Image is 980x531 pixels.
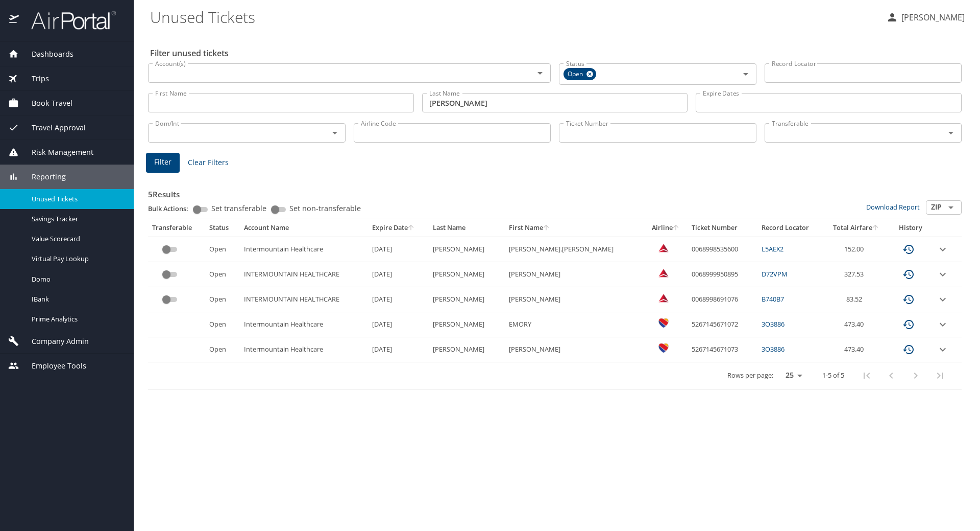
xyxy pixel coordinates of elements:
[32,314,121,324] span: Prime Analytics
[882,8,969,27] button: [PERSON_NAME]
[328,126,342,140] button: Open
[777,368,806,383] select: rows per page
[824,262,889,287] td: 327.53
[240,337,368,362] td: Intermountain Healthcare
[184,153,233,172] button: Clear Filters
[739,67,753,81] button: Open
[148,204,197,213] p: Bulk Actions:
[19,98,72,109] span: Book Travel
[205,237,240,262] td: Open
[368,287,429,312] td: [DATE]
[824,219,889,237] th: Total Airfare
[211,205,266,212] span: Set transferable
[762,294,784,304] a: B740B7
[937,318,949,331] button: expand row
[658,343,669,353] img: Southwest Airlines
[757,219,824,237] th: Record Locator
[688,337,757,362] td: 5267145671073
[824,237,889,262] td: 152.00
[762,344,785,354] a: 3O3886
[32,274,121,284] span: Domo
[824,287,889,312] td: 83.52
[240,312,368,337] td: Intermountain Healthcare
[762,269,788,279] a: D72VPM
[429,237,505,262] td: [PERSON_NAME]
[368,219,429,237] th: Expire Date
[533,66,547,80] button: Open
[429,287,505,312] td: [PERSON_NAME]
[658,293,669,303] img: Delta Airlines
[824,312,889,337] td: 473.40
[937,268,949,281] button: expand row
[368,312,429,337] td: [DATE]
[32,254,121,264] span: Virtual Pay Lookup
[19,122,86,133] span: Travel Approval
[688,219,757,237] th: Ticket Number
[505,312,644,337] td: EMORY
[19,147,93,158] span: Risk Management
[872,225,879,232] button: sort
[20,10,116,30] img: airportal-logo.png
[822,372,844,379] p: 1-5 of 5
[898,11,965,24] p: [PERSON_NAME]
[688,312,757,337] td: 5267145671072
[150,1,878,33] h1: Unused Tickets
[505,219,644,237] th: First Name
[19,49,73,60] span: Dashboards
[188,156,229,169] span: Clear Filters
[727,372,773,379] p: Rows per page:
[937,293,949,306] button: expand row
[205,287,240,312] td: Open
[563,68,596,80] div: Open
[658,318,669,328] img: Southwest Airlines
[673,225,680,232] button: sort
[19,360,86,372] span: Employee Tools
[944,126,958,140] button: Open
[368,262,429,287] td: [DATE]
[543,225,550,232] button: sort
[19,171,66,182] span: Reporting
[505,237,644,262] td: [PERSON_NAME].[PERSON_NAME]
[240,262,368,287] td: INTERMOUNTAIN HEALTHCARE
[205,219,240,237] th: Status
[408,225,415,232] button: sort
[154,156,171,169] span: Filter
[762,244,783,253] a: L5AEX2
[429,219,505,237] th: Last Name
[944,200,958,215] button: Open
[148,182,962,200] h3: 5 Results
[240,219,368,237] th: Account Name
[32,234,121,244] span: Value Scorecard
[688,237,757,262] td: 0068998535600
[152,223,201,233] div: Transferable
[688,287,757,312] td: 0068998691076
[150,45,964,61] h2: Filter unused tickets
[658,243,669,253] img: Delta Airlines
[889,219,933,237] th: History
[146,153,180,173] button: Filter
[866,202,920,212] a: Download Report
[205,312,240,337] td: Open
[505,287,644,312] td: [PERSON_NAME]
[9,10,20,30] img: icon-airportal.png
[240,237,368,262] td: Intermountain Healthcare
[148,219,962,389] table: custom pagination table
[19,336,89,347] span: Company Admin
[32,214,121,224] span: Savings Tracker
[429,262,505,287] td: [PERSON_NAME]
[240,287,368,312] td: INTERMOUNTAIN HEALTHCARE
[937,343,949,356] button: expand row
[505,262,644,287] td: [PERSON_NAME]
[762,319,785,329] a: 3O3886
[32,294,121,304] span: IBank
[937,243,949,256] button: expand row
[429,312,505,337] td: [PERSON_NAME]
[368,337,429,362] td: [DATE]
[429,337,505,362] td: [PERSON_NAME]
[505,337,644,362] td: [PERSON_NAME]
[289,205,361,212] span: Set non-transferable
[368,237,429,262] td: [DATE]
[205,337,240,362] td: Open
[32,194,121,204] span: Unused Tickets
[688,262,757,287] td: 0068999950895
